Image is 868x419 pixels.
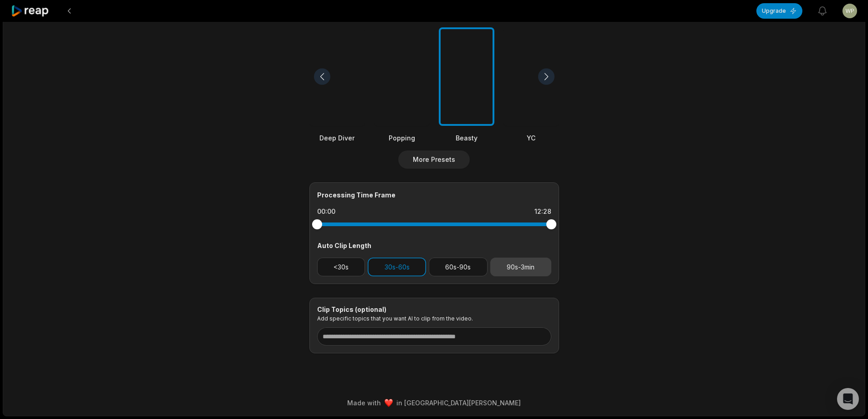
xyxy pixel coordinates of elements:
[429,258,488,276] button: 60s-90s
[368,258,426,276] button: 30s-60s
[317,305,551,314] div: Clip Topics (optional)
[374,133,430,143] div: Popping
[503,133,559,143] div: YC
[756,3,802,19] button: Upgrade
[317,207,335,216] div: 00:00
[11,398,857,408] div: Made with in [GEOGRAPHIC_DATA][PERSON_NAME]
[385,399,393,407] img: heart emoji
[439,133,494,143] div: Beasty
[317,258,365,276] button: <30s
[534,207,551,216] div: 12:28
[317,315,551,322] p: Add specific topics that you want AI to clip from the video.
[398,150,470,169] button: More Presets
[309,133,365,143] div: Deep Diver
[317,241,551,250] div: Auto Clip Length
[837,388,859,410] div: Open Intercom Messenger
[490,258,551,276] button: 90s-3min
[317,190,551,200] div: Processing Time Frame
